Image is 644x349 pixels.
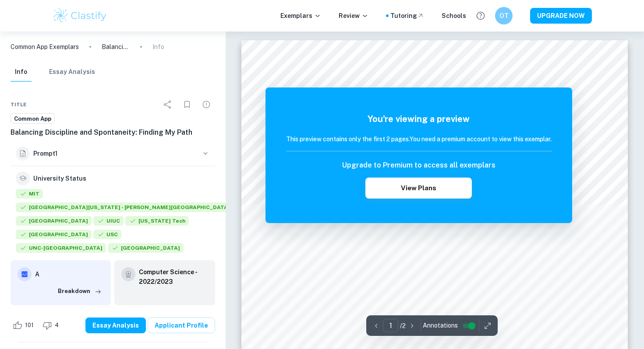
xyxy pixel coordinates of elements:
a: Schools [442,11,466,21]
h6: Balancing Discipline and Spontaneity: Finding My Path [11,127,215,138]
span: [GEOGRAPHIC_DATA] [16,230,92,239]
span: [US_STATE] Tech [125,216,189,226]
div: Accepted: Purdue University [16,230,92,241]
span: 4 [50,321,64,330]
p: / 2 [400,321,406,331]
h6: Upgrade to Premium to access all exemplars [342,160,495,171]
p: Review [339,11,368,21]
a: Applicant Profile [148,318,215,333]
span: 101 [20,321,39,330]
span: MIT [16,189,43,199]
span: UNC-[GEOGRAPHIC_DATA] [16,243,106,253]
div: Accepted: Georgia Institute of Technology [125,216,189,228]
span: Common App [11,115,54,123]
button: View Plans [365,178,471,199]
div: Like [11,318,39,332]
span: Title [11,101,27,108]
div: Dislike [40,318,64,332]
button: Help and Feedback [473,8,488,23]
span: USC [93,230,121,239]
button: Breakdown [56,285,104,298]
div: Report issue [198,96,215,113]
span: [GEOGRAPHIC_DATA][US_STATE] - [PERSON_NAME][GEOGRAPHIC_DATA] [16,202,234,212]
div: Accepted: Vanderbilt University [108,243,184,255]
a: Common App [11,113,55,124]
span: [GEOGRAPHIC_DATA] [108,243,184,253]
button: UPGRADE NOW [530,8,592,24]
h6: A [35,269,104,279]
p: Balancing Discipline and Spontaneity: Finding My Path [102,42,130,52]
div: Accepted: University of North Carolina at Chapel Hill [16,243,106,255]
span: [GEOGRAPHIC_DATA] [16,216,92,226]
button: Essay Analysis [85,318,146,333]
div: Accepted: University of Illinois at Urbana-Champaign [93,216,124,228]
a: Computer Science - 2022/2023 [139,267,208,286]
h6: This preview contains only the first 2 pages. You need a premium account to view this exemplar. [286,134,552,144]
button: Essay Analysis [49,63,95,82]
p: Info [152,42,164,52]
a: Tutoring [390,11,424,21]
div: Accepted: University of Michigan - Ann Arbor [16,202,234,214]
div: Bookmark [178,96,196,113]
div: Accepted: Massachusetts Institute of Technology [16,189,43,201]
img: Clastify logo [52,7,108,24]
h6: OT [499,11,509,21]
button: Info [11,63,32,82]
div: Accepted: Northwestern University [16,216,92,228]
h5: You're viewing a preview [286,112,552,126]
a: Common App Exemplars [11,42,79,52]
div: Accepted: University of Southern California [93,230,121,241]
h6: Prompt 1 [33,149,198,158]
button: Prompt1 [11,141,215,166]
div: Share [159,96,177,113]
h6: University Status [33,174,86,183]
span: UIUC [93,216,124,226]
p: Exemplars [280,11,321,21]
button: OT [495,7,513,24]
span: Annotations [423,321,458,330]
